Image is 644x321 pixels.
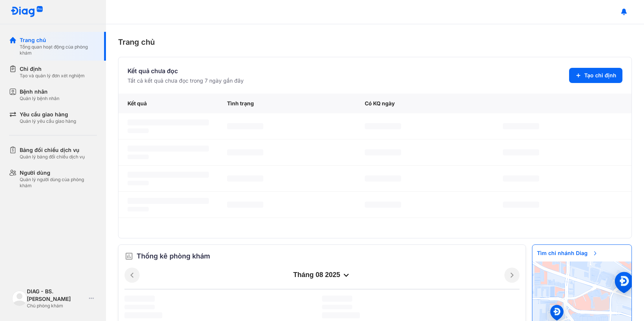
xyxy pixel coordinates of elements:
div: Quản lý người dùng của phòng khám [20,177,97,189]
span: ‌ [128,181,149,185]
div: Bệnh nhân [20,88,59,96]
div: Tổng quan hoạt động của phòng khám [20,44,97,56]
span: Tìm chi nhánh Diag [532,245,603,261]
div: Kết quả chưa đọc [128,66,244,75]
span: ‌ [128,207,149,211]
span: ‌ [322,296,352,302]
div: Quản lý bảng đối chiếu dịch vụ [20,154,85,160]
div: tháng 08 2025 [140,271,504,280]
img: logo [12,291,27,305]
button: Tạo chỉ định [569,68,622,83]
div: Chủ phòng khám [27,303,86,309]
span: ‌ [128,119,209,125]
img: order.5a6da16c.svg [124,252,134,261]
div: Người dùng [20,169,97,177]
span: ‌ [128,128,149,133]
div: Bảng đối chiếu dịch vụ [20,146,85,154]
div: DIAG - BS. [PERSON_NAME] [27,288,86,303]
span: Thống kê phòng khám [137,251,210,261]
span: ‌ [227,202,263,208]
span: ‌ [503,175,539,182]
span: ‌ [503,202,539,208]
span: ‌ [503,123,539,129]
div: Tất cả kết quả chưa đọc trong 7 ngày gần đây [128,77,244,85]
div: Chỉ định [20,65,85,73]
span: ‌ [124,296,155,302]
span: ‌ [128,198,209,204]
span: ‌ [365,202,401,208]
span: ‌ [227,175,263,182]
div: Có KQ ngày [356,94,493,113]
span: ‌ [124,305,155,309]
div: Tình trạng [218,94,356,113]
div: Trang chủ [118,36,632,48]
div: Kết quả [118,94,218,113]
div: Trang chủ [20,36,97,44]
span: ‌ [128,172,209,178]
span: ‌ [365,123,401,129]
span: ‌ [124,312,162,318]
div: Tạo và quản lý đơn xét nghiệm [20,73,85,79]
span: ‌ [128,155,149,159]
span: ‌ [322,312,360,318]
span: Tạo chỉ định [584,72,616,79]
span: ‌ [365,149,401,155]
div: Quản lý bệnh nhân [20,96,59,102]
span: ‌ [128,146,209,152]
span: ‌ [227,123,263,129]
span: ‌ [322,305,352,309]
span: ‌ [227,149,263,155]
span: ‌ [503,149,539,155]
img: logo [11,6,43,18]
div: Quản lý yêu cầu giao hàng [20,118,76,124]
div: Yêu cầu giao hàng [20,111,76,118]
span: ‌ [365,175,401,182]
